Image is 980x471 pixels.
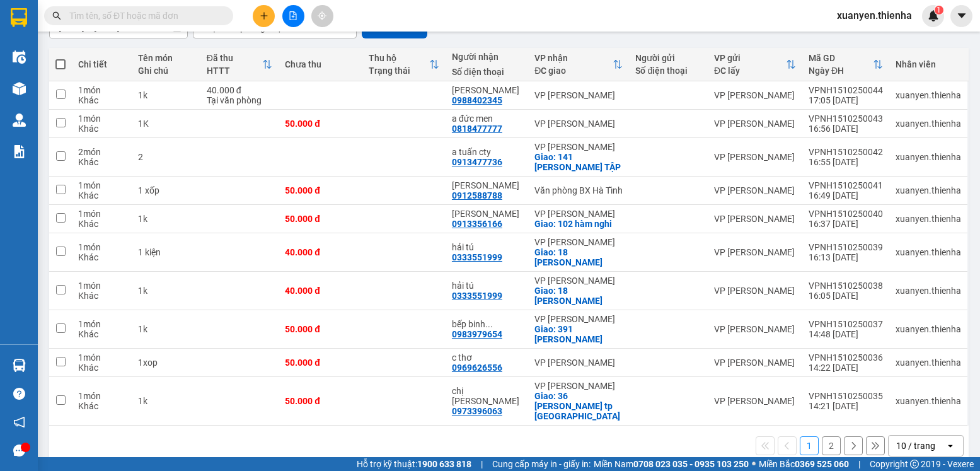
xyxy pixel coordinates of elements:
div: 1k [138,396,194,406]
div: Khác [78,291,125,301]
div: VP gửi [714,53,786,63]
div: 50.000 đ [285,324,355,334]
img: icon-new-feature [928,10,939,21]
div: 14:48 [DATE] [809,329,883,339]
div: 1k [138,214,194,224]
div: 1 món [78,209,125,219]
div: anh trinh [452,85,522,95]
div: Trạng thái [369,66,429,76]
div: xuanyen.thienha [896,396,961,406]
div: bếp binh dương [452,319,522,329]
div: xuanyen.thienha [896,286,961,296]
button: aim [311,5,333,27]
div: VP [PERSON_NAME] [714,185,796,195]
th: Toggle SortBy [708,48,802,81]
svg: open [945,441,955,451]
div: Số điện thoại [635,66,701,76]
div: 50.000 đ [285,358,355,368]
div: VP [PERSON_NAME] [714,152,796,162]
span: search [52,11,61,20]
div: 0912588788 [452,190,502,201]
div: VPNH1510250042 [809,147,883,157]
div: xuanyen.thienha [896,119,961,129]
div: VPNH1510250035 [809,391,883,401]
span: ⚪️ [752,462,756,467]
div: 50.000 đ [285,185,355,195]
button: 1 [800,436,819,455]
strong: 0708 023 035 - 0935 103 250 [633,459,749,469]
div: Nhân viên [896,59,961,69]
button: file-add [282,5,304,27]
div: VP [PERSON_NAME] [714,247,796,257]
div: 1xop [138,358,194,368]
div: ĐC giao [534,66,613,76]
span: Miền Bắc [759,457,849,471]
div: Giao: 141 HÀ HUY TẬP [534,152,623,172]
div: Ghi chú [138,66,194,76]
div: VP [PERSON_NAME] [714,324,796,334]
sup: 1 [935,6,943,15]
div: VP [PERSON_NAME] [534,142,623,152]
div: 0913477736 [452,157,502,167]
div: VP [PERSON_NAME] [714,214,796,224]
div: VPNH1510250037 [809,319,883,329]
span: Hỗ trợ kỹ thuật: [357,457,471,471]
div: VP [PERSON_NAME] [714,358,796,368]
div: VPNH1510250039 [809,242,883,252]
div: 50.000 đ [285,396,355,406]
div: Tên món [138,53,194,63]
div: VPNH1510250040 [809,209,883,219]
div: Chưa thu [285,59,355,69]
span: plus [260,11,268,20]
div: xuanyen.thienha [896,247,961,257]
div: VP [PERSON_NAME] [534,90,623,100]
div: Người gửi [635,53,701,63]
div: 17:05 [DATE] [809,95,883,105]
div: 0333551999 [452,291,502,301]
div: 16:55 [DATE] [809,157,883,167]
div: Khác [78,363,125,373]
div: Khác [78,329,125,339]
div: VPNH1510250044 [809,85,883,95]
div: 50.000 đ [285,119,355,129]
div: Khác [78,157,125,167]
div: 1 xốp [138,185,194,195]
div: 16:13 [DATE] [809,252,883,262]
div: Khác [78,252,125,262]
div: Tên hàng [20,42,229,52]
div: VPNH1510250036 [809,352,883,363]
div: Khác [78,95,125,105]
div: a tuấn cty [452,147,522,157]
div: 16:37 [DATE] [809,219,883,229]
div: Giao: 391 trần phú [534,324,623,344]
div: Giao: 18 đặng dung hà tĩnh [534,247,623,267]
span: 1 [937,6,941,15]
div: xuanyen.thienha [896,90,961,100]
div: hải tú [452,242,522,252]
div: VP [PERSON_NAME] [714,90,796,100]
div: 40.000 đ [285,286,355,296]
button: 2 [822,436,841,455]
div: VP [PERSON_NAME] [534,209,623,219]
div: VP [PERSON_NAME] [714,396,796,406]
div: Thu hộ [369,53,429,63]
div: 1 món [78,281,125,291]
div: Số điện thoại [452,67,522,77]
div: Chi tiết [78,59,125,69]
th: Toggle SortBy [362,48,446,81]
span: message [13,445,25,456]
div: xuanyen.thienha [896,214,961,224]
div: 0983979654 [452,329,502,339]
img: warehouse-icon [13,82,26,95]
span: aim [318,11,326,20]
div: 1 món [78,242,125,252]
span: Miền Nam [594,457,749,471]
div: 1 món [78,85,125,95]
span: | [858,457,860,471]
div: VP [PERSON_NAME] [534,381,623,391]
div: 16:49 [DATE] [809,190,883,201]
div: VPNH1510250038 [809,281,883,291]
div: 0988402345 [452,95,502,105]
span: copyright [910,460,919,468]
div: VP [PERSON_NAME] [534,358,623,368]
